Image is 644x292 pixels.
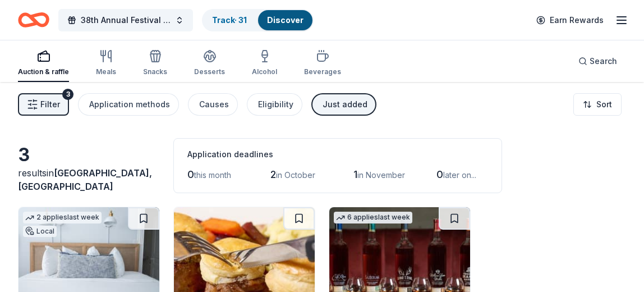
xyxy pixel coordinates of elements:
div: Auction & raffle [18,67,69,76]
div: 2 applies last week [23,212,102,223]
span: in October [276,170,315,180]
button: Just added [311,93,376,116]
button: Sort [573,93,622,116]
span: Search [590,54,617,68]
button: Meals [96,45,116,82]
span: 1 [353,168,357,180]
button: Eligibility [247,93,302,116]
button: Snacks [143,45,167,82]
div: 3 [62,89,73,100]
span: Sort [596,98,612,111]
button: Track· 31Discover [202,9,314,31]
div: Application methods [89,98,170,111]
button: Search [569,50,626,72]
button: Alcohol [252,45,277,82]
button: Causes [188,93,238,116]
span: in November [357,170,405,180]
div: Beverages [304,67,341,76]
div: Application deadlines [187,148,488,161]
span: [GEOGRAPHIC_DATA], [GEOGRAPHIC_DATA] [18,167,152,192]
div: Meals [96,67,116,76]
span: 0 [187,168,194,180]
span: Filter [40,98,60,111]
div: Just added [323,98,367,111]
div: Causes [199,98,229,111]
div: Snacks [143,67,167,76]
button: Filter3 [18,93,69,116]
button: 38th Annual Festival of Trees [58,9,193,31]
div: Eligibility [258,98,293,111]
div: 6 applies last week [334,212,412,223]
a: Track· 31 [212,15,247,25]
button: Auction & raffle [18,45,69,82]
span: 2 [270,168,276,180]
span: this month [194,170,231,180]
div: 3 [18,144,160,166]
a: Earn Rewards [530,10,610,30]
div: Local [23,226,57,237]
span: later on... [443,170,476,180]
div: Desserts [194,67,225,76]
button: Application methods [78,93,179,116]
span: 0 [436,168,443,180]
a: Home [18,7,49,33]
button: Desserts [194,45,225,82]
div: results [18,166,160,193]
a: Discover [267,15,303,25]
div: Alcohol [252,67,277,76]
span: in [18,167,152,192]
span: 38th Annual Festival of Trees [81,13,171,27]
button: Beverages [304,45,341,82]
